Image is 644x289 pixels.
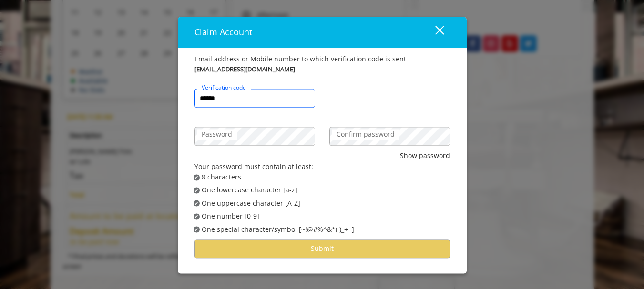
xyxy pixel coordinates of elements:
span: ✔ [194,174,198,181]
label: Confirm password [332,130,399,140]
div: Your password must contain at least: [194,161,450,172]
span: One lowercase character [a-z] [202,185,297,196]
label: Password [197,130,237,140]
label: Verification code [197,83,251,92]
input: Verification code [194,89,315,108]
input: Password [194,127,315,146]
span: 8 characters [202,172,241,182]
span: Claim Account [194,26,252,38]
span: One special character/symbol [~!@#%^&*( )_+=] [202,224,354,235]
span: ✔ [194,226,198,233]
span: ✔ [194,213,198,220]
div: Email address or Mobile number to which verification code is sent [194,54,450,64]
span: ✔ [194,187,198,194]
input: Confirm password [329,127,450,146]
span: One number [0-9] [202,211,259,222]
button: Show password [400,151,450,161]
span: One uppercase character [A-Z] [202,198,300,209]
div: close dialog [424,25,443,40]
button: Submit [194,239,450,258]
b: [EMAIL_ADDRESS][DOMAIN_NAME] [194,65,295,75]
span: ✔ [194,199,198,207]
button: close dialog [418,22,450,42]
